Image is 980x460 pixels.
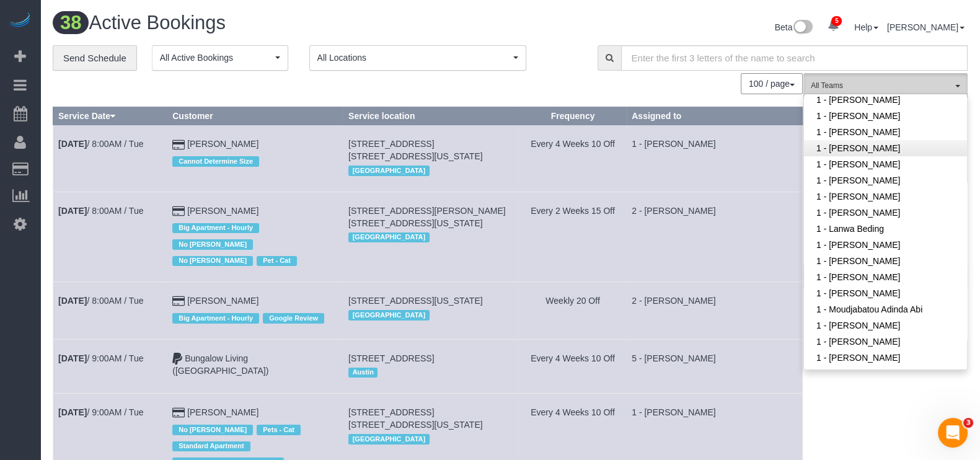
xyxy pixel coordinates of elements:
button: 100 / page [741,73,803,94]
div: Location [348,229,514,245]
a: Help [854,22,878,32]
a: Beta [775,22,813,32]
a: [DATE]/ 9:00AM / Tue [58,407,143,417]
a: 1 - [PERSON_NAME] [804,188,967,205]
button: All Teams [803,73,968,99]
td: Customer [167,125,343,192]
a: [DATE]/ 9:00AM / Tue [58,353,143,363]
a: Send Schedule [53,45,137,71]
b: [DATE] [58,353,87,363]
td: Frequency [519,125,626,192]
span: All Teams [811,81,952,91]
i: Credit Card Payment [172,207,185,216]
span: No [PERSON_NAME] [172,256,253,266]
i: Credit Card Payment [172,297,185,306]
td: Customer [167,192,343,281]
td: Customer [167,339,343,393]
a: 1 - [PERSON_NAME] [804,237,967,253]
td: Schedule date [53,192,167,281]
span: 3 [963,418,973,428]
td: Frequency [519,339,626,393]
a: 1 - [PERSON_NAME] [804,253,967,269]
th: Customer [167,107,343,125]
td: Frequency [519,192,626,281]
td: Service location [343,125,519,192]
button: All Locations [309,45,526,71]
iframe: Intercom live chat [938,418,968,448]
td: Service location [343,339,519,393]
a: 1 - [PERSON_NAME] [804,285,967,301]
span: All Active Bookings [160,51,272,64]
div: Location [348,431,514,447]
div: Location [348,365,514,381]
span: [GEOGRAPHIC_DATA] [348,232,430,242]
a: [PERSON_NAME] [187,206,258,216]
td: Assigned to [627,125,803,192]
a: 1 - [PERSON_NAME] [804,205,967,221]
span: [STREET_ADDRESS][US_STATE] [348,296,483,306]
a: 1 - [PERSON_NAME] [804,140,967,156]
span: Google Review [263,313,324,323]
th: Frequency [519,107,626,125]
a: [DATE]/ 8:00AM / Tue [58,296,143,306]
td: Frequency [519,282,626,339]
span: 5 [831,16,842,26]
i: Credit Card Payment [172,409,185,417]
a: 1 - Moudjabatou Adinda Abi [804,301,967,317]
button: All Active Bookings [152,45,288,71]
b: [DATE] [58,407,87,417]
div: Location [348,307,514,323]
span: [GEOGRAPHIC_DATA] [348,434,430,444]
span: [STREET_ADDRESS][PERSON_NAME] [STREET_ADDRESS][US_STATE] [348,206,506,228]
td: Customer [167,282,343,339]
img: Automaid Logo [7,12,32,30]
a: 1 - [PERSON_NAME] [804,317,967,334]
td: Assigned to [627,282,803,339]
span: Austin [348,368,377,378]
h1: Active Bookings [53,12,501,33]
span: [STREET_ADDRESS] [STREET_ADDRESS][US_STATE] [348,407,483,430]
span: [GEOGRAPHIC_DATA] [348,310,430,320]
th: Service Date [53,107,167,125]
a: 1 - [PERSON_NAME] [804,172,967,188]
span: [STREET_ADDRESS] [STREET_ADDRESS][US_STATE] [348,139,483,161]
div: Location [348,162,514,179]
td: Assigned to [627,192,803,281]
th: Assigned to [627,107,803,125]
a: 1 - [PERSON_NAME] [804,156,967,172]
a: 1 - [PERSON_NAME] [804,350,967,366]
span: Big Apartment - Hourly [172,313,259,323]
span: [GEOGRAPHIC_DATA] [348,166,430,175]
td: Assigned to [627,339,803,393]
span: [STREET_ADDRESS] [348,353,434,363]
img: New interface [792,20,813,36]
a: [PERSON_NAME] [887,22,965,32]
a: [DATE]/ 8:00AM / Tue [58,206,143,216]
a: 5 [821,12,845,40]
a: [PERSON_NAME] [187,296,258,306]
a: 1 - [PERSON_NAME] [804,108,967,124]
i: Credit Card Payment [172,141,185,149]
a: [DATE]/ 8:00AM / Tue [58,139,143,149]
input: Enter the first 3 letters of the name to search [621,45,968,71]
i: Paypal [172,355,182,363]
td: Schedule date [53,125,167,192]
span: Standard Apartment [172,441,250,451]
a: Bungalow Living ([GEOGRAPHIC_DATA]) [172,353,268,376]
span: No [PERSON_NAME] [172,425,253,435]
span: Big Apartment - Hourly [172,223,259,233]
a: 1 - [PERSON_NAME] [804,334,967,350]
a: 1 - [PERSON_NAME] [804,124,967,140]
b: [DATE] [58,139,87,149]
th: Service location [343,107,519,125]
b: [DATE] [58,296,87,306]
span: Cannot Determine Size [172,156,259,166]
span: All Locations [317,51,510,64]
a: 1 - [PERSON_NAME] [804,366,967,382]
ol: All Teams [803,73,968,92]
a: [PERSON_NAME] [187,139,258,149]
b: [DATE] [58,206,87,216]
a: 1 - [PERSON_NAME] [804,92,967,108]
span: 38 [53,11,89,34]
